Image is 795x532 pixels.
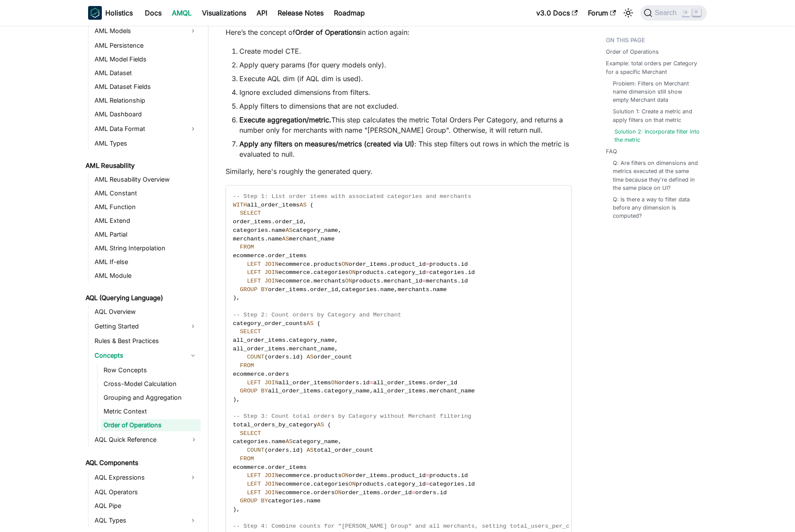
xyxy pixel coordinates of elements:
span: order_items [342,489,380,496]
span: LEFT [247,269,261,276]
span: . [384,269,387,276]
p: Here’s the concept of in action again: [226,27,572,37]
span: AS [300,202,306,208]
span: merchants [426,278,457,284]
a: Forum [583,6,621,20]
a: AML Reusability Overview [92,173,201,185]
span: , [338,227,342,234]
a: Q: Are filters on dimensions and metrics executed at the same time because they're defined in the... [613,159,698,192]
a: Order of Operations [101,419,201,431]
span: category_name [293,438,338,445]
span: . [436,489,440,496]
span: ecommerce [278,489,310,496]
span: . [457,278,461,284]
span: FROM [240,362,254,369]
button: Expand sidebar category 'AQL Types' [185,514,201,527]
b: Holistics [105,8,133,18]
span: ON [342,472,349,479]
span: , [303,219,306,225]
a: AML Models [92,24,185,38]
li: This step calculates the metric Total Orders Per Category, and returns a number only for merchant... [239,115,572,135]
span: . [310,269,314,276]
a: Grouping and Aggregation [101,392,201,404]
span: all_order_items [278,380,331,386]
span: , [236,295,240,301]
span: ON [349,269,355,276]
span: . [465,481,468,487]
span: JOIN [264,278,278,284]
a: AML Data Format [92,122,185,136]
span: . [310,278,314,284]
a: AML If-else [92,256,201,268]
a: AML Reusability [83,160,201,172]
a: Metric Context [101,405,201,417]
span: . [289,354,293,360]
a: AML Types [92,137,201,149]
span: , [370,388,373,394]
span: merchants [314,278,345,284]
span: LEFT [247,481,261,487]
span: . [310,261,314,268]
span: -- Step 4: Combine counts for "[PERSON_NAME] Group" and all merchants, setting total_users_per_ca... [233,523,727,529]
span: . [429,286,433,293]
span: ( [264,354,268,360]
span: name [268,236,282,242]
span: order_id [429,380,457,386]
span: orders [314,489,335,496]
span: COUNT [247,354,265,360]
span: id [363,380,370,386]
span: categories [233,227,268,234]
span: AS [306,354,313,360]
li: Ignore excluded dimensions from filters. [239,87,572,97]
span: BY [261,388,268,394]
span: ON [345,278,352,284]
span: LEFT [247,489,261,496]
a: FAQ [606,147,617,155]
a: AQL (Querying Language) [83,292,201,304]
span: id [461,261,468,268]
a: AML String Interpolation [92,242,201,254]
a: AQL Components [83,457,201,469]
a: Cross-Model Calculation [101,378,201,390]
span: order_items [268,464,307,471]
span: , [335,337,338,344]
span: ( [264,447,268,453]
span: order_items [349,261,387,268]
span: LEFT [247,380,261,386]
span: merchants [233,236,264,242]
span: GROUP [240,498,257,504]
span: GROUP [240,388,257,394]
span: = [370,380,373,386]
span: ( [310,202,314,208]
span: JOIN [264,481,278,487]
span: . [426,388,429,394]
span: . [387,472,391,479]
span: = [426,481,429,487]
span: , [236,506,240,513]
span: ON [349,481,355,487]
span: ( [327,422,331,428]
span: name [433,286,447,293]
span: . [310,472,314,479]
span: all_order_items [373,388,425,394]
a: Visualizations [197,6,251,20]
span: order_items [268,252,307,259]
span: id [461,472,468,479]
span: orders [338,380,359,386]
span: category_name [289,337,335,344]
span: FROM [240,456,254,462]
a: AQL Operators [92,486,201,498]
a: AML Dashboard [92,108,201,120]
span: order_id [384,489,412,496]
a: v3.0 Docs [531,6,583,20]
a: AML Function [92,201,201,213]
li: Create model CTE. [239,46,572,56]
span: order_id [275,219,303,225]
span: ecommerce [278,481,310,487]
a: AQL Expressions [92,471,185,484]
span: ) [233,295,236,301]
span: = [426,269,429,276]
span: merchant_name [429,388,475,394]
span: categories [314,481,349,487]
kbd: K [692,9,701,16]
